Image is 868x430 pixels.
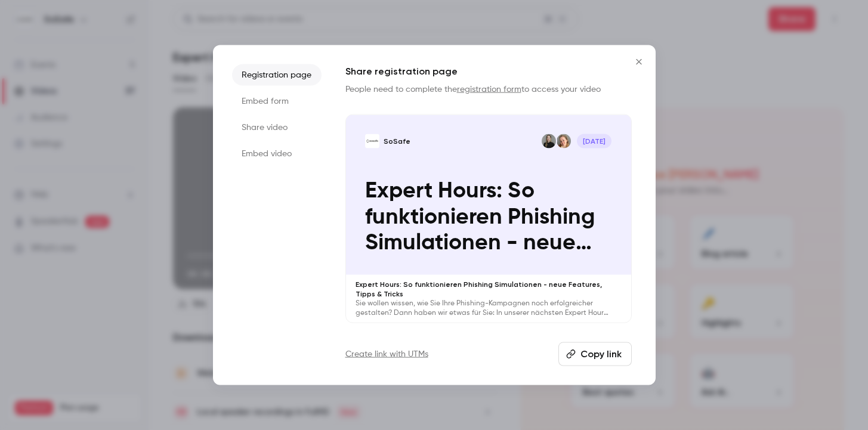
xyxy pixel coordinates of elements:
h1: Share registration page [345,64,632,78]
p: Expert Hours: So funktionieren Phishing Simulationen - neue Features, Tipps & Tricks [365,178,612,256]
p: Expert Hours: So funktionieren Phishing Simulationen - neue Features, Tipps & Tricks [356,280,622,299]
img: Luise Schulz [557,134,571,148]
p: People need to complete the to access your video [345,83,632,95]
li: Embed form [232,90,322,112]
a: Expert Hours: So funktionieren Phishing Simulationen - neue Features, Tipps & TricksSoSafeLuise S... [345,114,632,323]
a: registration form [457,85,521,93]
button: Copy link [558,342,632,366]
p: SoSafe [384,136,410,146]
li: Embed video [232,143,322,164]
li: Registration page [232,64,322,85]
button: Close [627,50,651,73]
span: [DATE] [577,134,612,148]
img: Adriana Hanika [542,134,556,148]
li: Share video [232,116,322,138]
img: Expert Hours: So funktionieren Phishing Simulationen - neue Features, Tipps & Tricks [365,134,379,148]
p: Sie wollen wissen, wie Sie Ihre Phishing-Kampagnen noch erfolgreicher gestalten? Dann haben wir e... [356,299,622,318]
a: Create link with UTMs [345,348,428,360]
